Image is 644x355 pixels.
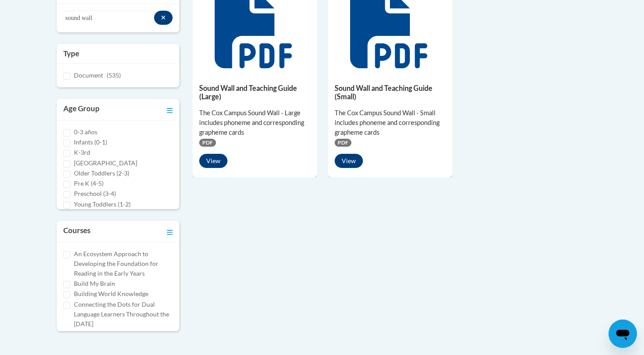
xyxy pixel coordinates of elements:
[199,154,228,168] button: View
[107,71,121,79] span: (535)
[63,103,100,116] h3: Age Group
[335,108,446,137] div: The Cox Campus Sound Wall - Small includes phoneme and corresponding grapheme cards
[74,199,131,209] label: Young Toddlers (1-2)
[199,84,310,101] h5: Sound Wall and Teaching Guide (Large)
[63,225,90,238] h3: Courses
[74,168,129,178] label: Older Toddlers (2-3)
[63,48,173,59] h3: Type
[74,148,90,157] label: K-3rd
[199,139,216,147] span: PDF
[335,139,351,147] span: PDF
[74,137,107,147] label: Infants (0-1)
[74,279,115,289] label: Build My Brain
[609,320,637,348] iframe: Button to launch messaging window
[74,300,173,329] label: Connecting the Dots for Dual Language Learners Throughout the [DATE]
[167,225,173,238] a: Toggle collapse
[74,249,173,278] label: An Ecosystem Approach to Developing the Foundation for Reading in the Early Years
[74,289,148,299] label: Building World Knowledge
[335,84,446,101] h5: Sound Wall and Teaching Guide (Small)
[74,71,103,79] span: Document
[74,127,97,137] label: 0-3 años
[74,179,104,188] label: Pre K (4-5)
[335,154,363,168] button: View
[154,11,173,25] button: Search resources
[167,103,173,116] a: Toggle collapse
[74,189,116,199] label: Preschool (3-4)
[63,11,154,26] input: Search resources
[74,158,137,168] label: [GEOGRAPHIC_DATA]
[199,108,310,137] div: The Cox Campus Sound Wall - Large includes phoneme and corresponding grapheme cards
[74,329,173,349] label: Cox Campus Structured Literacy Certificate Exam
